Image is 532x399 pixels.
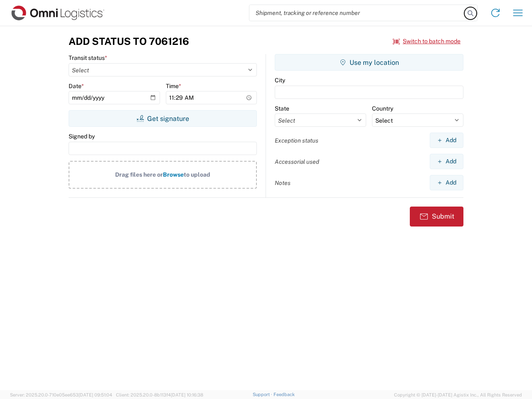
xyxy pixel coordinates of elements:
[410,207,463,227] button: Submit
[275,105,289,112] label: State
[430,133,463,148] button: Add
[275,158,319,165] label: Accessorial used
[275,137,318,144] label: Exception status
[163,171,184,178] span: Browse
[393,34,461,48] button: Switch to batch mode
[69,82,84,90] label: Date
[171,392,203,397] span: [DATE] 10:16:38
[273,392,295,397] a: Feedback
[275,179,291,187] label: Notes
[69,110,257,127] button: Get signature
[69,133,95,140] label: Signed by
[69,35,189,47] h3: Add Status to 7061216
[249,5,465,21] input: Shipment, tracking or reference number
[253,392,273,397] a: Support
[10,392,112,397] span: Server: 2025.20.0-710e05ee653
[166,82,181,90] label: Time
[116,392,203,397] span: Client: 2025.20.0-8b113f4
[69,54,107,62] label: Transit status
[115,171,163,178] span: Drag files here or
[430,154,463,169] button: Add
[394,391,522,399] span: Copyright © [DATE]-[DATE] Agistix Inc., All Rights Reserved
[275,54,463,71] button: Use my location
[275,76,285,84] label: City
[430,175,463,190] button: Add
[79,392,112,397] span: [DATE] 09:51:04
[184,171,210,178] span: to upload
[372,105,393,112] label: Country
